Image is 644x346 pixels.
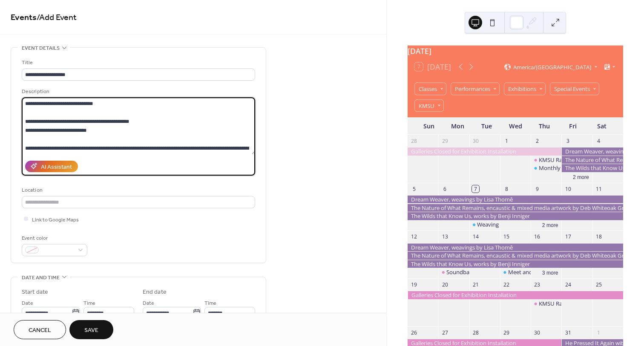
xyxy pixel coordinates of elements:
[408,45,623,57] div: [DATE]
[441,233,448,241] div: 13
[441,329,448,336] div: 27
[443,117,472,135] div: Mon
[477,221,587,228] div: Weaving Sound - Sound Healing Experience
[534,185,541,193] div: 9
[11,9,37,26] a: Events
[564,233,572,241] div: 17
[441,138,448,145] div: 29
[25,161,78,172] button: AI Assistant
[472,185,479,193] div: 7
[503,185,510,193] div: 8
[22,298,33,307] span: Date
[414,117,443,135] div: Sun
[408,147,561,155] div: Galleries Closed for Exhibition Installation
[408,196,623,203] div: Dream Weaver, weavings by Lisa Thomê
[143,288,167,297] div: End date
[564,138,572,145] div: 3
[22,87,253,96] div: Description
[22,234,86,243] div: Event color
[559,117,588,135] div: Fri
[411,281,418,289] div: 19
[539,221,562,229] button: 2 more
[411,329,418,336] div: 26
[408,204,623,212] div: The Nature of What Remains, encaustic & mixed media artwork by Deb Whiteoak Groebner
[408,260,623,268] div: The Wilds that Know Us, works by Benji Inniger
[534,281,541,289] div: 23
[408,252,623,259] div: The Nature of What Remains, encaustic & mixed media artwork by Deb Whiteoak Groebner
[69,320,113,339] button: Save
[503,138,510,145] div: 1
[595,329,602,336] div: 1
[408,291,623,299] div: Galleries Closed for Exhibition Installation
[411,233,418,241] div: 12
[438,268,469,276] div: Soundbath & Writing Workshop
[41,162,72,171] div: AI Assistant
[143,298,154,307] span: Date
[472,138,479,145] div: 30
[84,326,98,335] span: Save
[503,281,510,289] div: 22
[534,233,541,241] div: 16
[29,326,51,335] span: Cancel
[561,164,623,172] div: The Wilds that Know Us, works by Benji Inniger
[595,281,602,289] div: 25
[569,173,592,181] button: 2 more
[446,268,528,276] div: Soundbath & Writing Workshop
[500,268,531,276] div: Meet and Learn: Deb Whiteoak Groebner
[83,298,95,307] span: Time
[411,138,418,145] div: 28
[472,117,501,135] div: Tue
[539,156,618,164] div: KMSU Radio: The Exhibitionists
[564,329,572,336] div: 31
[530,117,559,135] div: Thu
[561,156,623,164] div: The Nature of What Remains, encaustic & mixed media artwork by Deb Whiteoak Groebner
[441,185,448,193] div: 6
[539,300,618,307] div: KMSU Radio: The Exhibitionists
[513,64,591,70] span: America/[GEOGRAPHIC_DATA]
[564,185,572,193] div: 10
[564,281,572,289] div: 24
[469,221,500,228] div: Weaving Sound - Sound Healing Experience
[587,117,616,135] div: Sat
[508,268,638,276] div: Meet and Learn: [PERSON_NAME] [PERSON_NAME]
[595,185,602,193] div: 11
[37,9,77,26] span: / Add Event
[408,212,623,220] div: The Wilds that Know Us, works by Benji Inniger
[408,244,623,251] div: Dream Weaver, weavings by Lisa Thomê
[22,44,60,53] span: Event details
[531,164,561,172] div: Monthly Fiber Arts Group
[539,268,562,276] button: 3 more
[22,288,48,297] div: Start date
[503,329,510,336] div: 29
[531,156,561,164] div: KMSU Radio: The Exhibitionists
[32,215,79,224] span: Link to Google Maps
[22,58,253,67] div: Title
[501,117,530,135] div: Wed
[204,298,216,307] span: Time
[472,233,479,241] div: 14
[441,281,448,289] div: 20
[22,186,253,195] div: Location
[595,233,602,241] div: 18
[411,185,418,193] div: 5
[472,329,479,336] div: 28
[595,138,602,145] div: 4
[534,329,541,336] div: 30
[503,233,510,241] div: 15
[22,273,60,282] span: Date and time
[14,320,66,339] button: Cancel
[472,281,479,289] div: 21
[539,164,604,172] div: Monthly Fiber Arts Group
[531,300,561,307] div: KMSU Radio: The Exhibitionists
[534,138,541,145] div: 2
[561,147,623,155] div: Dream Weaver, weavings by Lisa Thomê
